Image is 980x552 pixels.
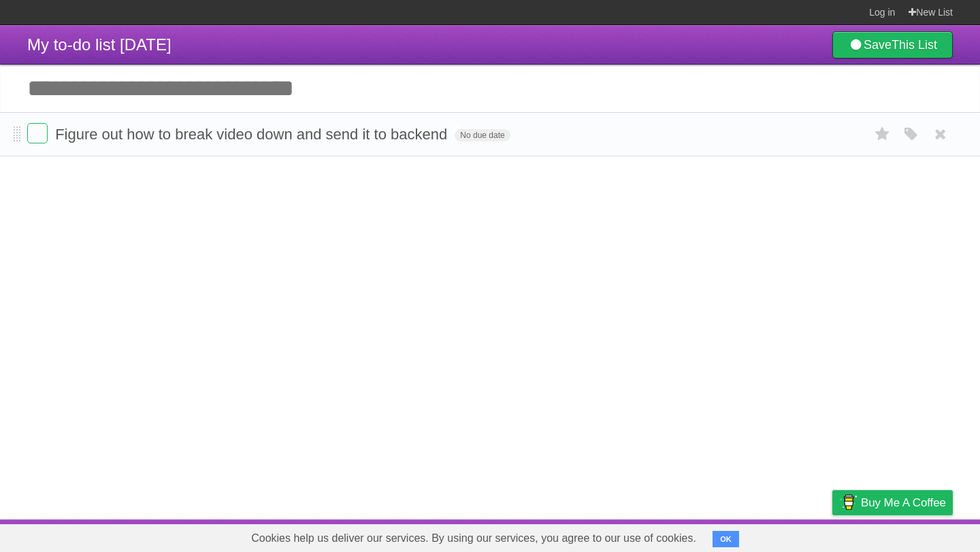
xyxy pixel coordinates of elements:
span: My to-do list [DATE] [27,35,171,54]
span: Figure out how to break video down and send it to backend [55,126,451,143]
span: No due date [455,129,510,141]
a: Terms [768,523,798,549]
a: Buy me a coffee [832,490,953,515]
img: Buy me a coffee [839,491,857,514]
b: This List [892,38,937,52]
a: Privacy [815,523,850,549]
label: Star task [870,123,896,145]
button: OK [713,531,739,547]
span: Buy me a coffee [861,491,946,515]
a: SaveThis List [832,31,953,58]
a: Developers [696,523,751,549]
a: About [651,523,680,549]
span: Cookies help us deliver our services. By using our services, you agree to our use of cookies. [238,525,710,552]
label: Done [27,123,48,143]
a: Suggest a feature [867,523,953,549]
